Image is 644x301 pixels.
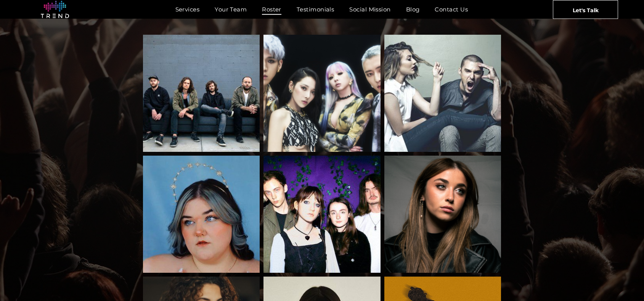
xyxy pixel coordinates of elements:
[263,35,381,152] a: KARD
[384,156,501,273] a: Rachel Grae
[342,4,398,15] a: Social Mission
[207,4,254,15] a: Your Team
[384,35,501,152] a: Karmin
[263,156,381,273] a: Little Fuss
[289,4,342,15] a: Testimonials
[168,4,207,15] a: Services
[398,4,427,15] a: Blog
[573,0,599,19] span: Let's Talk
[254,4,289,15] a: Roster
[143,156,260,273] a: Courtney Govan
[507,212,644,301] iframe: Chat Widget
[41,1,69,18] img: logo
[427,4,475,15] a: Contact Us
[143,35,260,152] a: Kongos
